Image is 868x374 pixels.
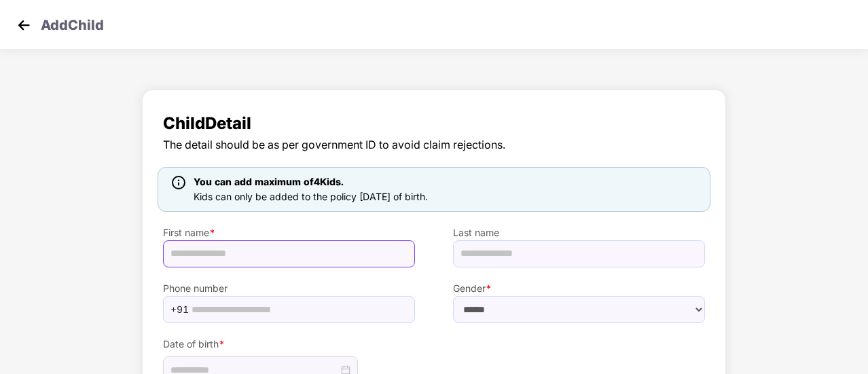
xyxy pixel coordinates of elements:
[163,136,705,153] span: The detail should be as per government ID to avoid claim rejections.
[163,111,705,136] span: Child Detail
[163,225,415,240] label: First name
[163,337,415,352] label: Date of birth
[163,281,415,296] label: Phone number
[170,299,189,320] span: +91
[453,225,705,240] label: Last name
[41,15,104,31] p: Add Child
[172,176,185,189] img: icon
[194,176,344,187] span: You can add maximum of 4 Kids.
[194,191,428,202] span: Kids can only be added to the policy [DATE] of birth.
[14,15,34,35] img: svg+xml;base64,PHN2ZyB4bWxucz0iaHR0cDovL3d3dy53My5vcmcvMjAwMC9zdmciIHdpZHRoPSIzMCIgaGVpZ2h0PSIzMC...
[453,281,705,296] label: Gender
